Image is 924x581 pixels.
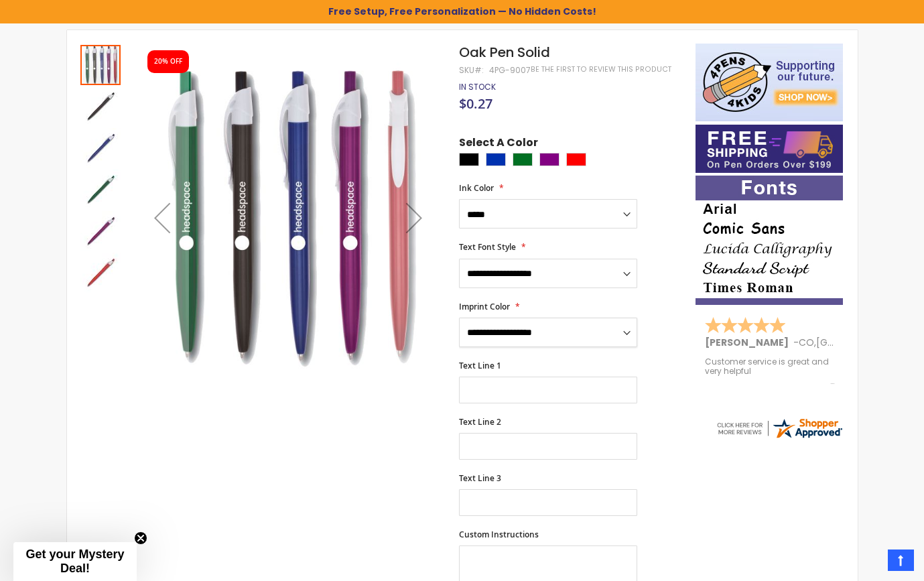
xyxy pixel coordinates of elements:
span: Select A Color [459,135,538,153]
img: Oak Pen Solid [135,63,442,369]
div: 20% OFF [154,57,182,66]
div: Oak Pen Solid [80,251,121,293]
span: - , [793,336,915,349]
img: Oak Pen Solid [80,170,121,210]
div: Customer service is great and very helpful [705,357,835,386]
span: [GEOGRAPHIC_DATA] [816,336,915,349]
strong: SKU [459,64,484,76]
div: Purple [539,153,559,166]
div: Green [513,153,533,166]
div: Oak Pen Solid [80,44,122,85]
div: Oak Pen Solid [80,168,122,210]
img: Oak Pen Solid [80,86,121,127]
span: Imprint Color [459,301,510,312]
div: Get your Mystery Deal!Close teaser [13,542,137,581]
div: Next [387,44,441,391]
iframe: Google Customer Reviews [813,545,924,581]
span: Text Line 2 [459,416,501,428]
span: Text Line 3 [459,472,501,484]
div: Oak Pen Solid [80,210,122,251]
button: Close teaser [134,531,147,545]
span: [PERSON_NAME] [705,336,793,349]
a: 4pens.com certificate URL [715,432,844,443]
span: Text Line 1 [459,360,501,371]
img: Oak Pen Solid [80,128,121,168]
img: Oak Pen Solid [80,211,121,251]
img: 4pens 4 kids [696,44,843,121]
div: Red [566,153,586,166]
img: Oak Pen Solid [80,253,121,293]
span: Text Font Style [459,241,516,253]
div: Previous [135,44,189,391]
div: 4PG-9007 [489,65,531,76]
a: Be the first to review this product [531,64,671,74]
div: Blue [486,153,506,166]
img: font-personalization-examples [696,176,843,305]
span: Custom Instructions [459,529,539,540]
span: CO [799,336,814,349]
div: Black [459,153,479,166]
span: Ink Color [459,182,494,194]
div: Availability [459,82,496,92]
div: Oak Pen Solid [80,127,122,168]
img: 4pens.com widget logo [715,416,844,440]
span: Oak Pen Solid [459,43,550,62]
div: Oak Pen Solid [80,85,122,127]
span: $0.27 [459,94,492,113]
span: In stock [459,81,496,92]
img: Free shipping on orders over $199 [696,125,843,173]
span: Get your Mystery Deal! [25,547,124,575]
